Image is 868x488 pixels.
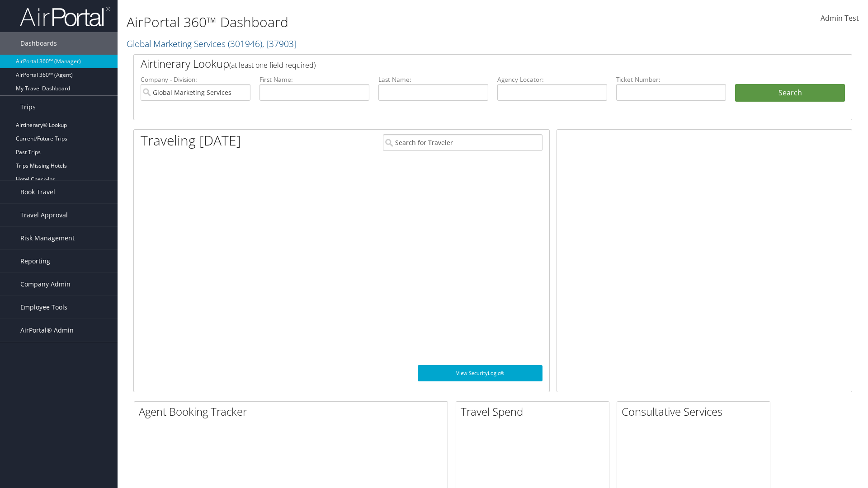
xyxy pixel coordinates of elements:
span: Admin Test [821,13,859,23]
span: Risk Management [20,227,75,249]
h1: AirPortal 360™ Dashboard [127,13,615,32]
label: Ticket Number: [616,75,726,84]
h2: Agent Booking Tracker [139,404,448,419]
button: Search [735,84,845,102]
img: airportal-logo.png [20,6,110,27]
a: Global Marketing Services [127,38,297,50]
h2: Travel Spend [461,404,609,419]
span: Travel Approval [20,204,68,226]
span: ( 301946 ) [228,38,262,50]
h2: Airtinerary Lookup [141,56,785,71]
span: Dashboards [20,32,57,55]
span: Company Admin [20,273,71,296]
span: Reporting [20,250,50,272]
h1: Traveling [DATE] [141,131,241,150]
input: Search for Traveler [383,134,542,151]
h2: Consultative Services [622,404,770,419]
span: Book Travel [20,181,55,203]
span: Employee Tools [20,296,67,319]
span: Trips [20,96,36,118]
label: Agency Locator: [497,75,607,84]
span: AirPortal® Admin [20,319,74,342]
span: , [ 37903 ] [262,38,297,50]
label: First Name: [259,75,369,84]
label: Last Name: [378,75,488,84]
a: Admin Test [821,5,859,33]
span: (at least one field required) [229,60,316,70]
label: Company - Division: [141,75,250,84]
a: View SecurityLogic® [418,365,542,381]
